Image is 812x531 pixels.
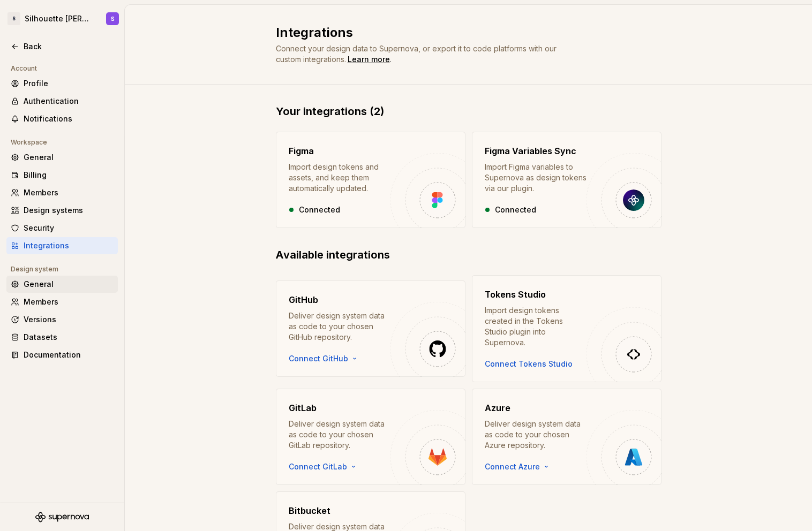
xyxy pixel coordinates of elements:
[276,389,465,485] button: GitLabDeliver design system data as code to your chosen GitLab repository.Connect GitLab
[6,75,118,92] a: Profile
[289,162,390,194] div: Import design tokens and assets, and keep them automatically updated.
[24,240,114,251] div: Integrations
[472,132,661,228] button: Figma Variables SyncImport Figma variables to Supernova as design tokens via our plugin.Connected
[24,350,114,360] div: Documentation
[276,247,661,262] h2: Available integrations
[485,288,546,301] h4: Tokens Studio
[111,14,115,23] div: S
[6,202,118,219] a: Design systems
[24,279,114,290] div: General
[276,44,559,64] span: Connect your design data to Supernova, or export it to code platforms with our custom integrations.
[346,56,392,64] span: .
[485,419,587,451] div: Deliver design system data as code to your chosen Azure repository.
[485,461,540,472] span: Connect Azure
[289,419,390,451] div: Deliver design system data as code to your chosen GitLab repository.
[25,13,93,24] div: Silhouette [PERSON_NAME]
[276,24,649,41] h2: Integrations
[6,93,118,110] a: Authentication
[6,329,118,346] a: Datasets
[485,145,576,157] h4: Figma Variables Sync
[289,145,314,157] h4: Figma
[24,96,114,107] div: Authentication
[289,293,318,306] h4: GitHub
[6,276,118,293] a: General
[24,41,114,52] div: Back
[276,132,465,228] button: FigmaImport design tokens and assets, and keep them automatically updated.Connected
[24,314,114,325] div: Versions
[6,293,118,310] a: Members
[485,162,587,194] div: Import Figma variables to Supernova as design tokens via our plugin.
[6,38,118,55] a: Back
[472,389,661,485] button: AzureDeliver design system data as code to your chosen Azure repository.Connect Azure
[24,297,114,307] div: Members
[24,152,114,163] div: General
[276,104,661,119] h2: Your integrations (2)
[289,310,390,343] div: Deliver design system data as code to your chosen GitHub repository.
[289,353,348,364] span: Connect GitHub
[289,353,363,364] button: Connect GitHub
[24,223,114,233] div: Security
[472,275,661,382] button: Tokens StudioImport design tokens created in the Tokens Studio plugin into Supernova.Connect Toke...
[2,7,122,31] button: SSilhouette [PERSON_NAME]S
[485,401,510,414] h4: Azure
[24,332,114,343] div: Datasets
[6,166,118,184] a: Billing
[6,237,118,254] a: Integrations
[6,62,41,75] div: Account
[6,136,51,149] div: Workspace
[289,401,317,414] h4: GitLab
[289,504,330,517] h4: Bitbucket
[6,263,63,276] div: Design system
[24,113,114,124] div: Notifications
[35,512,89,522] svg: Supernova Logo
[24,170,114,180] div: Billing
[6,184,118,201] a: Members
[485,461,555,472] button: Connect Azure
[6,346,118,363] a: Documentation
[6,219,118,237] a: Security
[7,12,20,25] div: S
[348,54,390,65] a: Learn more
[485,305,587,348] div: Import design tokens created in the Tokens Studio plugin into Supernova.
[24,78,114,89] div: Profile
[24,205,114,216] div: Design systems
[289,461,362,472] button: Connect GitLab
[6,149,118,166] a: General
[276,275,465,382] button: GitHubDeliver design system data as code to your chosen GitHub repository.Connect GitHub
[485,359,573,369] button: Connect Tokens Studio
[6,311,118,328] a: Versions
[6,110,118,127] a: Notifications
[289,461,347,472] span: Connect GitLab
[24,187,114,198] div: Members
